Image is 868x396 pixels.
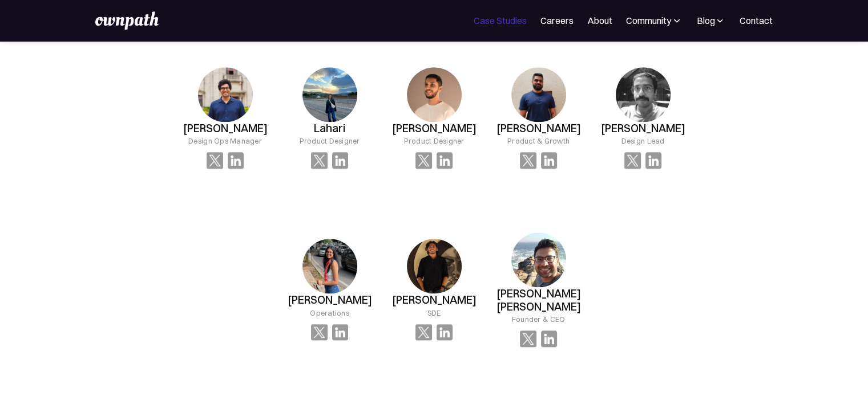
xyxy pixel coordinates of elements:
[507,135,570,146] div: Product & Growth
[486,287,591,313] h3: [PERSON_NAME] [PERSON_NAME]
[696,14,714,27] div: Blog
[601,122,685,135] h3: [PERSON_NAME]
[626,14,671,27] div: Community
[540,14,574,27] a: Careers
[392,122,477,135] h3: [PERSON_NAME]
[512,313,565,325] div: Founder & CEO
[626,14,683,27] div: Community
[587,14,612,27] a: About
[740,14,773,27] a: Contact
[427,307,441,319] div: SDE
[392,293,477,307] h3: [PERSON_NAME]
[188,135,262,146] div: Design Ops Manager
[183,122,268,135] h3: [PERSON_NAME]
[314,122,345,135] h3: Lahari
[496,122,581,135] h3: [PERSON_NAME]
[288,293,372,307] h3: [PERSON_NAME]
[696,14,726,27] div: Blog
[474,14,527,27] a: Case Studies
[299,135,360,146] div: Product Designer
[310,307,349,319] div: Operations
[403,135,464,146] div: Product Designer
[621,135,665,146] div: Design Lead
